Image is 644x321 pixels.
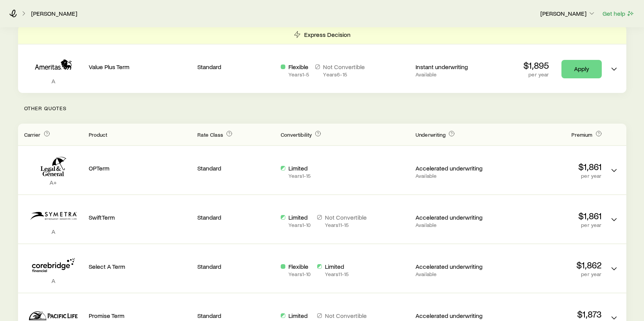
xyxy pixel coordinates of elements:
p: Not Convertible [323,63,365,71]
button: [PERSON_NAME] [540,9,596,18]
p: Years 1 - 15 [288,173,311,179]
span: Premium [571,131,592,138]
span: Convertibility [281,131,312,138]
p: Standard [197,263,275,270]
p: Years 1 - 10 [288,222,311,228]
span: Rate Class [197,131,223,138]
p: A+ [24,179,83,186]
p: Limited [288,312,311,319]
p: Available [416,71,493,78]
p: A [24,77,83,85]
button: Get help [602,9,635,18]
p: Accelerated underwriting [416,312,493,319]
p: Limited [288,213,311,221]
p: Flexible [288,63,309,71]
a: Apply [561,60,602,78]
p: Not Convertible [325,213,367,221]
p: Years 11 - 15 [325,222,367,228]
p: SwiftTerm [89,213,192,221]
p: OPTerm [89,164,192,172]
p: per year [499,271,602,277]
p: Express Decision [304,31,351,38]
p: Limited [288,164,311,172]
p: Standard [197,312,275,319]
p: per year [499,222,602,228]
p: Years 1 - 10 [288,271,311,277]
a: [PERSON_NAME] [31,10,78,17]
p: Available [416,222,493,228]
p: [PERSON_NAME] [540,10,596,17]
p: Limited [325,263,349,270]
p: Accelerated underwriting [416,213,493,221]
p: $1,862 [499,260,602,270]
p: $1,861 [499,161,602,172]
span: Product [89,131,108,138]
p: per year [499,173,602,179]
p: Standard [197,164,275,172]
p: Not Convertible [325,312,367,319]
p: A [24,228,83,235]
p: A [24,277,83,285]
p: Available [416,271,493,277]
span: Underwriting [416,131,445,138]
div: Term quotes [18,25,626,93]
p: Select A Term [89,263,192,270]
p: Standard [197,63,275,71]
p: Years 6 - 15 [323,71,365,78]
p: Flexible [288,263,311,270]
p: Accelerated underwriting [416,263,493,270]
p: Other Quotes [18,93,626,124]
p: $1,861 [499,210,602,221]
p: Standard [197,213,275,221]
p: $1,873 [499,309,602,319]
p: $1,895 [523,60,549,71]
p: Value Plus Term [89,63,192,71]
p: Available [416,173,493,179]
p: Promise Term [89,312,192,319]
p: Accelerated underwriting [416,164,493,172]
span: Carrier [24,131,41,138]
p: Years 1 - 5 [288,71,309,78]
p: per year [523,71,549,78]
p: Instant underwriting [416,63,493,71]
p: Years 11 - 15 [325,271,349,277]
